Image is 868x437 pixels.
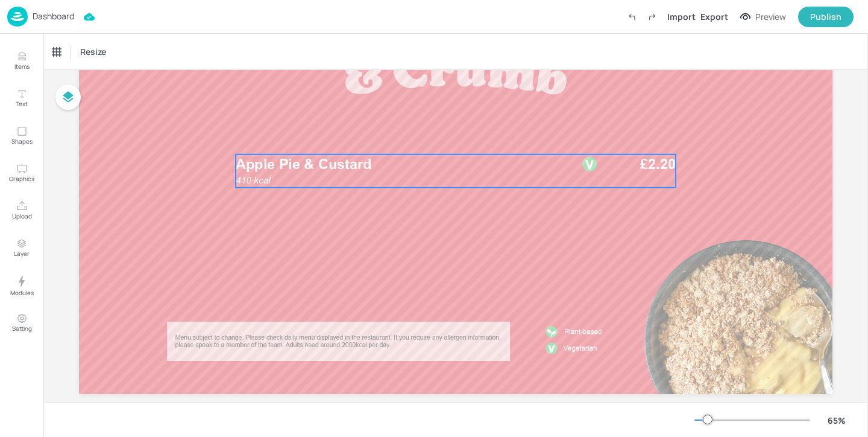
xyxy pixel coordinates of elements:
span: Apple Pie & Custard [236,156,371,173]
div: Export [700,10,728,23]
span: Resize [78,45,108,58]
span: 410 kcal [236,175,270,186]
div: Import [667,10,696,23]
button: Publish [798,7,854,27]
div: Preview [755,10,786,24]
div: 65 % [822,414,851,427]
label: Redo (Ctrl + Y) [642,7,662,27]
button: Preview [733,8,793,26]
span: £2.20 [640,155,676,174]
label: Undo (Ctrl + Z) [621,7,642,27]
p: Dashboard [33,12,74,21]
img: logo-86c26b7e.jpg [7,7,28,27]
div: Publish [810,10,841,24]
